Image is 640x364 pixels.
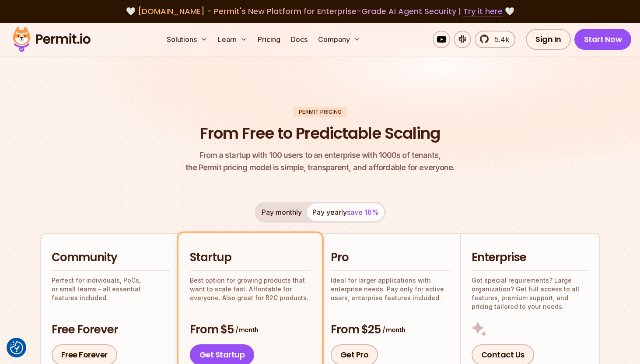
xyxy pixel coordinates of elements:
h2: Community [52,250,170,266]
span: From a startup with 100 users to an enterprise with 1000s of tenants, [185,149,455,161]
button: Company [315,31,364,48]
button: Learn [214,31,251,48]
p: Ideal for larger applications with enterprise needs. Pay only for active users, enterprise featur... [331,276,450,302]
h2: Pro [331,250,450,266]
p: Best option for growing products that want to scale fast. Affordable for everyone. Also great for... [190,276,311,302]
h3: From $5 [190,322,311,338]
button: Solutions [163,31,211,48]
span: / month [382,325,405,334]
a: Try it here [463,6,503,17]
h2: Startup [190,250,311,266]
h1: From Free to Predictable Scaling [200,122,440,144]
h3: From $25 [331,322,450,338]
span: [DOMAIN_NAME] - Permit's New Platform for Enterprise-Grade AI Agent Security | [138,6,503,17]
h2: Enterprise [472,250,589,266]
button: Pay monthly [256,203,307,221]
p: Got special requirements? Large organization? Get full access to all features, premium support, a... [472,276,589,311]
a: Sign In [526,29,571,50]
img: Revisit consent button [10,341,23,354]
p: Perfect for individuals, PoCs, or small teams - all essential features included. [52,276,170,302]
span: / month [235,325,258,334]
div: 🤍 🤍 [21,5,619,17]
a: Pricing [254,31,284,48]
img: Permit logo [9,24,94,54]
a: Docs [287,31,311,48]
a: Start Now [574,29,632,50]
p: the Permit pricing model is simple, transparent, and affordable for everyone. [185,149,455,174]
h3: Free Forever [52,322,170,338]
a: 5.4k [475,31,515,48]
span: 5.4k [490,34,509,45]
button: Consent Preferences [10,341,23,354]
div: Permit Pricing [294,107,347,117]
